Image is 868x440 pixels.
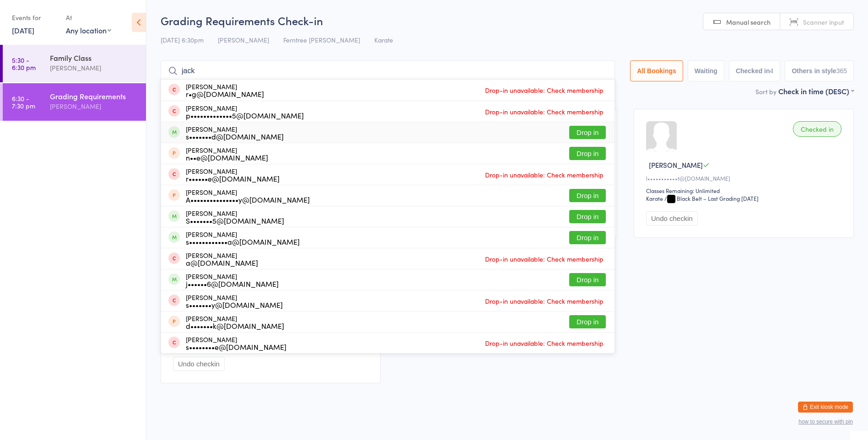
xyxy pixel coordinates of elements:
[646,211,698,225] button: Undo checkin
[186,343,286,350] div: s••••••••e@[DOMAIN_NAME]
[161,35,204,44] span: [DATE] 6:30pm
[186,231,300,245] div: [PERSON_NAME]
[50,53,138,63] div: Family Class
[785,60,854,81] button: Others in style365
[161,13,854,28] h2: Grading Requirements Check-in
[283,35,360,44] span: Ferntree [PERSON_NAME]
[726,17,771,27] span: Manual search
[186,315,284,329] div: [PERSON_NAME]
[186,133,284,140] div: s•••••••d@[DOMAIN_NAME]
[66,10,111,25] div: At
[483,168,606,182] span: Drop-in unavailable: Check membership
[729,60,781,81] button: Checked in4
[186,273,279,287] div: [PERSON_NAME]
[569,147,606,160] button: Drop in
[569,126,606,139] button: Drop in
[569,210,606,223] button: Drop in
[12,95,35,109] time: 6:30 - 7:30 pm
[186,280,279,287] div: j••••••6@[DOMAIN_NAME]
[483,83,606,97] span: Drop-in unavailable: Check membership
[186,175,280,182] div: r••••••e@[DOMAIN_NAME]
[649,160,703,170] span: [PERSON_NAME]
[483,294,606,308] span: Drop-in unavailable: Check membership
[483,105,606,118] span: Drop-in unavailable: Check membership
[186,90,264,97] div: r•g@[DOMAIN_NAME]
[3,45,146,82] a: 5:30 -6:30 pmFamily Class[PERSON_NAME]
[186,238,300,245] div: s••••••••••••a@[DOMAIN_NAME]
[186,83,264,97] div: [PERSON_NAME]
[186,154,268,161] div: n••e@[DOMAIN_NAME]
[186,167,280,182] div: [PERSON_NAME]
[374,35,393,44] span: Karate
[664,194,759,202] span: / Black Belt – Last Grading [DATE]
[186,146,268,161] div: [PERSON_NAME]
[186,104,304,119] div: [PERSON_NAME]
[630,60,683,81] button: All Bookings
[646,187,844,194] div: Classes Remaining: Unlimited
[50,101,138,112] div: [PERSON_NAME]
[12,56,36,71] time: 5:30 - 6:30 pm
[186,322,284,329] div: d•••••••k@[DOMAIN_NAME]
[688,60,724,81] button: Waiting
[12,25,34,35] a: [DATE]
[186,188,310,203] div: [PERSON_NAME]
[770,67,774,75] div: 4
[186,336,286,350] div: [PERSON_NAME]
[186,209,284,224] div: [PERSON_NAME]
[798,419,853,425] button: how to secure with pin
[12,10,57,25] div: Events for
[836,67,847,75] div: 365
[50,63,138,73] div: [PERSON_NAME]
[793,121,841,137] div: Checked in
[186,301,283,308] div: s•••••••y@[DOMAIN_NAME]
[66,25,111,35] div: Any location
[186,196,310,203] div: A•••••••••••••••y@[DOMAIN_NAME]
[483,252,606,266] span: Drop-in unavailable: Check membership
[646,174,844,182] div: l•••••••••••t@[DOMAIN_NAME]
[186,112,304,119] div: p•••••••••••••5@[DOMAIN_NAME]
[218,35,269,44] span: [PERSON_NAME]
[569,189,606,202] button: Drop in
[778,86,854,96] div: Check in time (DESC)
[186,125,284,140] div: [PERSON_NAME]
[569,273,606,286] button: Drop in
[803,17,844,27] span: Scanner input
[798,402,853,413] button: Exit kiosk mode
[186,259,258,266] div: a@[DOMAIN_NAME]
[3,83,146,121] a: 6:30 -7:30 pmGrading Requirements[PERSON_NAME]
[569,231,606,244] button: Drop in
[755,87,776,96] label: Sort by
[173,357,225,371] button: Undo checkin
[646,194,663,202] div: Karate
[186,217,284,224] div: S•••••••5@[DOMAIN_NAME]
[186,252,258,266] div: [PERSON_NAME]
[186,294,283,308] div: [PERSON_NAME]
[161,60,615,81] input: Search
[483,336,606,350] span: Drop-in unavailable: Check membership
[50,91,138,101] div: Grading Requirements
[569,315,606,328] button: Drop in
